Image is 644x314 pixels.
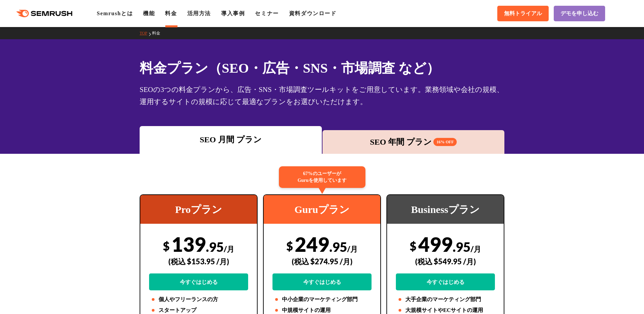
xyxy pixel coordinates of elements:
div: 67%のユーザーが Guruを使用しています [279,166,365,188]
div: 249 [272,232,372,290]
span: /月 [471,244,481,253]
a: 活用方法 [187,10,211,16]
div: (税込 $549.95 /月) [396,249,495,273]
span: 16% OFF [433,138,457,146]
div: SEOの3つの料金プランから、広告・SNS・市場調査ツールキットをご用意しています。業務領域や会社の規模、運用するサイトの規模に応じて最適なプランをお選びいただけます。 [140,83,504,108]
a: 今すぐはじめる [149,273,248,290]
a: 導入事例 [221,10,245,16]
li: 大手企業のマーケティング部門 [396,295,495,304]
a: 料金 [165,10,177,16]
a: TOP [140,31,152,35]
span: 無料トライアル [504,10,542,17]
a: 料金 [152,31,165,35]
a: 無料トライアル [497,6,549,21]
a: 今すぐはじめる [396,273,495,290]
span: $ [286,239,293,253]
a: 機能 [143,10,155,16]
div: Guruプラン [264,195,380,224]
span: .95 [453,239,471,255]
div: 139 [149,232,248,290]
a: Semrushとは [97,10,133,16]
a: 今すぐはじめる [272,273,372,290]
li: 個人やフリーランスの方 [149,295,248,304]
div: SEO 月間 プラン [143,134,318,146]
span: .95 [329,239,347,255]
a: 資料ダウンロード [289,10,337,16]
a: デモを申し込む [554,6,605,21]
div: (税込 $274.95 /月) [272,249,372,273]
span: デモを申し込む [560,10,598,17]
span: $ [410,239,416,253]
div: (税込 $153.95 /月) [149,249,248,273]
div: Proプラン [140,195,257,224]
div: SEO 年間 プラン [326,136,501,148]
li: 中小企業のマーケティング部門 [272,295,372,304]
h1: 料金プラン（SEO・広告・SNS・市場調査 など） [140,58,504,78]
a: セミナー [255,10,279,16]
span: /月 [224,244,234,253]
div: 499 [396,232,495,290]
div: Businessプラン [387,195,504,224]
span: $ [163,239,170,253]
span: .95 [206,239,224,255]
span: /月 [347,244,358,253]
